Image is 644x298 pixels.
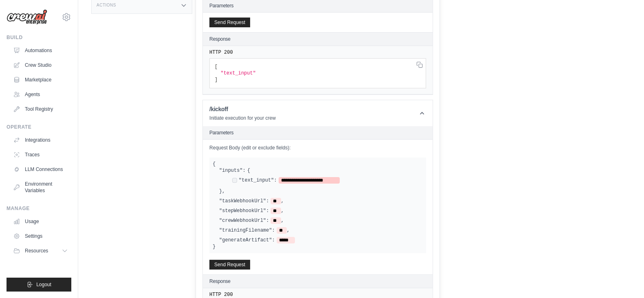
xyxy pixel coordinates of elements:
span: } [219,188,222,195]
h2: Response [209,36,231,42]
h1: /kickoff [209,105,276,113]
span: { [247,167,250,174]
a: Integrations [10,134,71,147]
a: Marketplace [10,73,71,86]
span: Logout [36,281,51,288]
span: , [281,208,284,214]
label: "generateArtifact": [219,237,275,243]
span: } [213,244,215,250]
img: Logo [7,9,47,25]
span: , [287,227,290,234]
span: Resources [25,248,48,254]
button: Send Request [209,260,250,270]
p: Initiate execution for your crew [209,115,276,121]
span: , [281,198,284,204]
label: "inputs": [219,167,246,174]
label: "trainingFilename": [219,227,275,234]
iframe: Chat Widget [603,259,644,298]
label: Request Body (edit or exclude fields): [209,145,426,151]
a: Crew Studio [10,59,71,72]
a: Environment Variables [10,177,71,197]
h2: Parameters [209,2,426,9]
pre: HTTP 200 [209,49,426,56]
a: Usage [10,215,71,228]
a: Traces [10,148,71,161]
h2: Parameters [209,129,426,136]
label: "stepWebhookUrl": [219,208,269,214]
button: Logout [7,278,71,291]
button: Resources [10,244,71,257]
a: Automations [10,44,71,57]
label: "taskWebhookUrl": [219,198,269,204]
span: { [213,161,215,167]
span: [ [215,64,218,70]
a: Agents [10,88,71,101]
span: ] [215,77,218,83]
div: Operate [7,124,71,130]
a: Settings [10,230,71,243]
pre: HTTP 200 [209,291,426,298]
label: "crewWebhookUrl": [219,217,269,224]
label: "text_input": [239,177,277,184]
button: Send Request [209,18,250,27]
a: Tool Registry [10,103,71,116]
h2: Response [209,278,231,285]
span: , [281,217,284,224]
div: Manage [7,205,71,212]
a: LLM Connections [10,163,71,176]
span: , [222,188,225,195]
div: Build [7,34,71,41]
h3: Actions [97,3,116,8]
span: "text_input" [220,70,255,76]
